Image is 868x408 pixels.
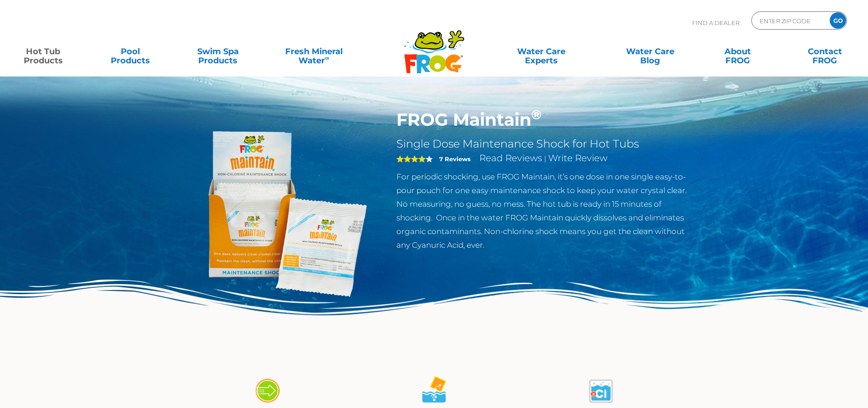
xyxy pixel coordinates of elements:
[418,375,450,407] img: maintain_4-02
[486,42,596,61] a: Water CareExperts
[531,107,541,122] sup: ®
[616,42,684,61] a: Water CareBlog
[396,109,694,130] h1: FROG Maintain
[184,42,252,61] a: Swim SpaProducts
[97,42,164,61] a: PoolProducts
[251,375,283,407] img: maintain_4-01
[175,109,383,318] img: Frog_Maintain_Hero-2-v2.png
[396,155,426,163] span: 4
[439,155,471,163] strong: 7 Reviews
[396,137,694,151] h2: Single Dose Maintenance Shock for Hot Tubs
[692,11,740,34] p: Find A Dealer
[325,54,329,61] sup: ∞
[479,153,542,163] a: Read Reviews
[271,42,356,61] a: Fresh MineralWater∞
[830,12,846,29] input: GO
[585,375,617,407] img: maintain_4-03
[548,153,607,163] a: Write Review
[9,42,77,61] a: Hot TubProducts
[396,170,694,252] p: For periodic shocking, use FROG Maintain, it’s one dose in one single easy-to-pour pouch for one ...
[791,42,859,61] a: ContactFROG
[704,42,771,61] a: AboutFROG
[544,154,546,163] span: |
[399,18,469,74] img: Frog Products Logo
